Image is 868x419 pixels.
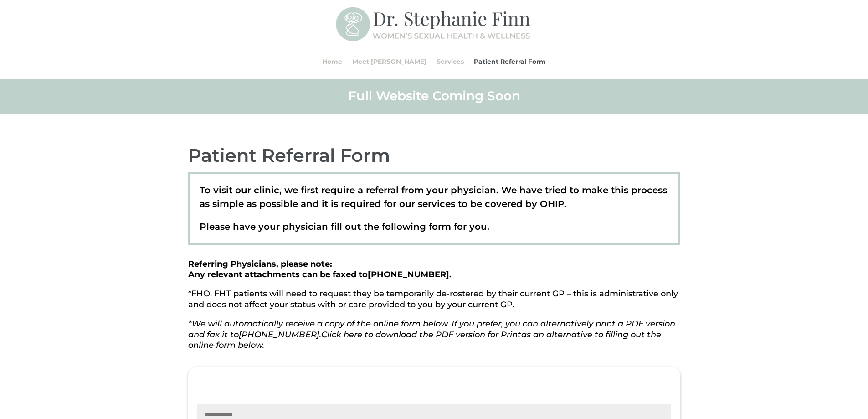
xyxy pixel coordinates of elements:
[200,183,668,220] p: To visit our clinic, we first require a referral from your physician. We have tried to make this ...
[322,44,342,79] a: Home
[368,269,449,279] span: [PHONE_NUMBER]
[188,289,680,319] p: *FHO, FHT patients will need to request they be temporarily de-rostered by their current GP – thi...
[437,44,464,79] a: Services
[474,44,546,79] a: Patient Referral Form
[188,88,680,109] h2: Full Website Coming Soon
[239,330,319,340] span: [PHONE_NUMBER]
[188,144,680,172] h2: Patient Referral Form
[200,220,668,233] p: Please have your physician fill out the following form for you.
[321,330,521,340] a: Click here to download the PDF version for Print
[352,44,426,79] a: Meet [PERSON_NAME]
[188,319,675,351] em: *We will automatically receive a copy of the online form below. If you prefer, you can alternativ...
[188,259,452,280] strong: Referring Physicians, please note: Any relevant attachments can be faxed to .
